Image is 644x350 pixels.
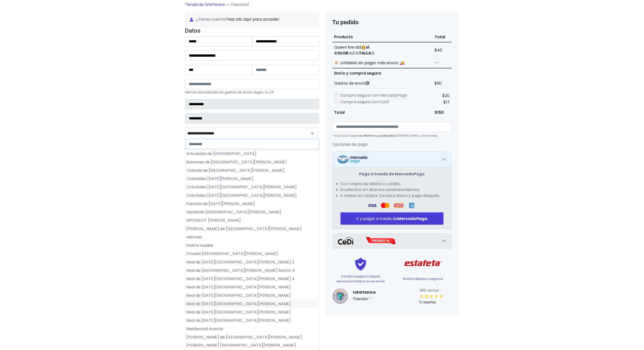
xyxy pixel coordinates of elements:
[340,92,407,98] label: Compra segura con MercadoPago
[444,99,450,105] span: $17
[360,134,394,138] a: los términos y condiciones
[190,16,314,22] span: ¿Tienes cuenta?
[420,293,443,299] div: 5 / 5
[332,42,433,58] td: Queen live aid👸
[185,183,319,191] li: Coloniales [DATE][GEOGRAPHIC_DATA][PERSON_NAME]
[433,32,452,42] th: Total
[185,341,319,350] li: [PERSON_NAME] [GEOGRAPHIC_DATA][PERSON_NAME]
[185,216,319,225] li: INFONAVIT [PERSON_NAME]
[185,333,319,341] li: [PERSON_NAME] de [GEOGRAPHIC_DATA][PERSON_NAME]
[341,187,444,193] li: En efectivo en diversos establecimientos.
[332,288,348,304] img: small.png
[185,225,319,233] li: [PERSON_NAME] de [GEOGRAPHIC_DATA][PERSON_NAME]
[185,291,319,300] li: Real de [DATE][GEOGRAPHIC_DATA][PERSON_NAME]
[366,44,370,50] strong: x1
[185,283,319,291] li: Real de [DATE][GEOGRAPHIC_DATA][PERSON_NAME]
[332,68,433,78] th: Envío y compra segura
[433,58,452,68] td: --
[334,50,431,56] p: AZUL S
[332,58,433,68] td: 👇🏼 ¡Añádelo sin pagar más envío! 🚚
[395,276,452,281] p: Envíos rápidos y seguros
[338,156,368,163] img: Mercadopago Logo
[398,216,428,221] strong: MercadoPago
[185,316,319,325] li: Real de [DATE][GEOGRAPHIC_DATA][PERSON_NAME]
[228,16,280,22] a: Haz clic aquí para acceder
[433,78,452,89] td: $90
[185,308,319,316] li: Real de [DATE][GEOGRAPHIC_DATA][PERSON_NAME]
[332,108,433,118] th: Total
[344,257,378,272] img: Shield
[367,203,377,208] img: Visa Logo
[340,99,389,105] label: Compra segura con CoDi
[332,134,452,138] p: * Al comprar aceptas de [PERSON_NAME] y del vendedor
[185,166,319,175] li: Colonial de [GEOGRAPHIC_DATA][PERSON_NAME]
[185,200,319,208] li: Fuentes de [DATE][PERSON_NAME]
[185,208,319,216] li: Hacienda [GEOGRAPHIC_DATA][PERSON_NAME]
[341,193,444,199] li: A meses sin tarjeta. Compra ahora y paga después.
[353,289,376,295] a: tshirtsnice
[368,295,374,301] img: Lolapay Plus
[341,212,444,225] button: Ir y pagar a través deMercadoPago
[353,296,368,302] b: Tienda
[341,181,444,187] li: Con tarjeta de débito o crédito.
[185,250,319,258] li: Privada [GEOGRAPHIC_DATA][PERSON_NAME]
[338,237,354,245] img: Codi Logo
[359,171,425,177] strong: Pago a través de MercadoPago
[185,2,225,7] a: Tienda de tshirtsnice
[332,274,389,283] p: Compra segura Lolapay devolución total si no se envía
[420,293,452,305] a: 5 reseñas
[185,158,319,166] li: Balcones de [GEOGRAPHIC_DATA][PERSON_NAME]
[185,90,274,95] small: Hemos actualizado los gastos de envío según tu CP
[332,32,433,42] th: Producto
[407,203,417,208] img: Amex Logo
[185,325,319,333] li: Residencial Avante
[185,258,319,266] li: Real de [DATE][GEOGRAPHIC_DATA][PERSON_NAME] 2
[185,300,319,308] li: Real de [DATE][GEOGRAPHIC_DATA][PERSON_NAME]
[420,288,439,293] small: 956 ventas
[185,191,319,200] li: Coloniales [DATE][GEOGRAPHIC_DATA][PERSON_NAME]
[359,50,372,56] strong: TALLA:
[332,78,433,89] th: Gastos de envío
[185,150,319,158] li: Arboledas de [GEOGRAPHIC_DATA]
[185,275,319,283] li: Real de [DATE][GEOGRAPHIC_DATA][PERSON_NAME] 4
[225,2,249,8] li: Checkout
[433,42,452,58] td: $40
[185,27,319,34] h4: Datos
[332,142,452,147] p: Opciones de pago:
[394,203,403,208] img: Oxxo Logo
[401,253,446,274] img: Estafeta Logo
[433,108,452,118] td: $150
[443,93,450,98] span: $20
[185,2,459,12] nav: breadcrumb
[185,175,319,183] li: Coloniales [DATE][PERSON_NAME]
[381,203,390,208] img: Visa Logo
[332,19,452,26] h4: Tu pedido
[420,300,436,305] small: 5 reseñas
[185,233,319,241] li: Mixcoac
[185,266,319,275] li: Real de [GEOGRAPHIC_DATA][PERSON_NAME] Sector 3
[334,50,350,56] strong: COLOR:
[366,81,370,85] i: Los gastos de envío dependen de códigos postales. ¡Te puedes llevar más productos en un solo envío !
[185,241,319,250] li: Policía Auxiliar
[366,237,396,245] img: Promo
